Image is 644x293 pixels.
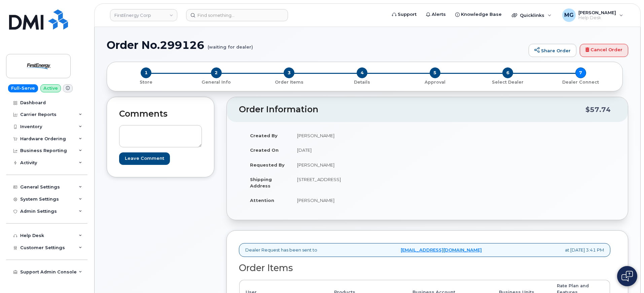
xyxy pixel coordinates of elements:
[471,78,544,85] a: 6 Select Dealer
[250,147,279,153] strong: Created On
[585,103,611,116] div: $57.74
[284,67,294,78] span: 3
[183,79,250,85] p: General Info
[255,79,323,85] p: Order Items
[208,39,253,50] small: (waiting for dealer)
[580,44,628,57] a: Cancel Order
[250,198,274,203] strong: Attention
[291,143,422,157] td: [DATE]
[119,152,170,165] input: Leave Comment
[291,128,422,143] td: [PERSON_NAME]
[502,67,513,78] span: 6
[291,172,422,193] td: [STREET_ADDRESS]
[621,271,633,282] img: Open chat
[291,157,422,172] td: [PERSON_NAME]
[239,263,610,273] h2: Order Items
[112,78,180,85] a: 1 Store
[211,67,222,78] span: 2
[529,44,576,57] a: Share Order
[250,133,278,138] strong: Created By
[401,247,482,253] a: [EMAIL_ADDRESS][DOMAIN_NAME]
[474,79,542,85] p: Select Dealer
[401,79,469,85] p: Approval
[115,79,177,85] p: Store
[239,243,610,257] div: Dealer Request has been sent to at [DATE] 3:41 PM
[398,78,471,85] a: 5 Approval
[253,78,326,85] a: 3 Order Items
[430,67,440,78] span: 5
[328,79,396,85] p: Details
[291,193,422,208] td: [PERSON_NAME]
[357,67,367,78] span: 4
[119,109,202,119] h2: Comments
[239,105,585,114] h2: Order Information
[250,177,272,188] strong: Shipping Address
[180,78,253,85] a: 2 General Info
[326,78,399,85] a: 4 Details
[141,67,151,78] span: 1
[250,162,285,168] strong: Requested By
[107,39,525,51] h1: Order No.299126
